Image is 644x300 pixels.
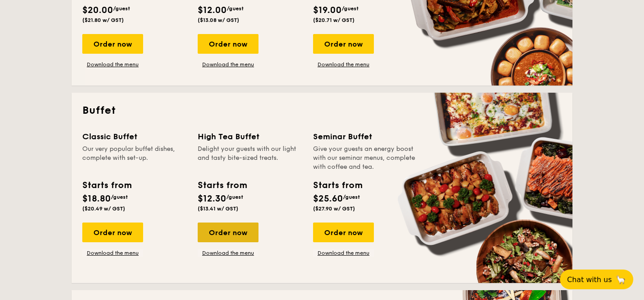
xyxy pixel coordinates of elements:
[198,193,226,204] span: $12.30
[313,206,355,212] span: ($27.90 w/ GST)
[82,223,143,242] div: Order now
[198,17,239,23] span: ($13.08 w/ GST)
[342,5,359,12] span: /guest
[82,17,124,23] span: ($21.80 w/ GST)
[198,5,227,16] span: $12.00
[82,179,131,192] div: Starts from
[313,5,342,16] span: $19.00
[82,103,562,118] h2: Buffet
[198,34,258,54] div: Order now
[82,145,187,171] div: Our very popular buffet dishes, complete with set-up.
[198,61,258,68] a: Download the menu
[615,274,626,285] span: 🦙
[313,193,343,204] span: $25.60
[313,249,374,257] a: Download the menu
[113,5,130,12] span: /guest
[82,249,143,257] a: Download the menu
[313,145,418,171] div: Give your guests an energy boost with our seminar menus, complete with coffee and tea.
[227,5,244,12] span: /guest
[198,249,258,257] a: Download the menu
[313,61,374,68] a: Download the menu
[560,270,633,289] button: Chat with us🦙
[313,34,374,54] div: Order now
[313,130,418,143] div: Seminar Buffet
[82,206,125,212] span: ($20.49 w/ GST)
[82,130,187,143] div: Classic Buffet
[111,194,128,200] span: /guest
[343,194,360,200] span: /guest
[313,179,362,192] div: Starts from
[198,206,238,212] span: ($13.41 w/ GST)
[82,193,111,204] span: $18.80
[198,145,302,171] div: Delight your guests with our light and tasty bite-sized treats.
[226,194,243,200] span: /guest
[82,5,113,16] span: $20.00
[82,61,143,68] a: Download the menu
[198,130,302,143] div: High Tea Buffet
[198,223,258,242] div: Order now
[313,223,374,242] div: Order now
[82,34,143,54] div: Order now
[313,17,355,23] span: ($20.71 w/ GST)
[198,179,246,192] div: Starts from
[567,275,612,284] span: Chat with us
